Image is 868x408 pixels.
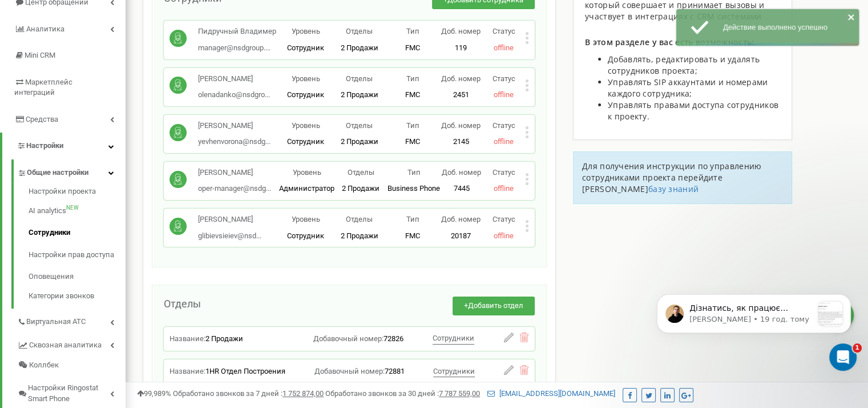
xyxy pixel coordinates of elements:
span: Отделы [346,121,373,130]
span: offline [494,137,514,146]
span: glibievsieiev@nsd... [198,231,261,240]
span: offline [494,43,514,52]
span: Управлять SIP аккаунтами и номерами каждого сотрудника; [608,77,768,99]
span: offline [494,231,514,240]
a: Виртуальная АТС [17,309,126,332]
span: Добавить отдел [468,301,523,310]
span: Название: [169,334,205,343]
span: Mini CRM [25,51,55,59]
a: Сквозная аналитика [17,332,126,355]
p: [PERSON_NAME] [198,167,271,178]
span: Обработано звонков за 30 дней : [325,389,480,398]
span: В этом разделе у вас есть возможность: [585,37,754,47]
span: Отделы [346,27,373,35]
span: Добавочный номер: [314,367,385,375]
span: Администратор [279,184,334,193]
a: Сотрудники [29,222,126,244]
a: Настройки проекта [29,186,126,200]
span: Уровень [292,215,320,223]
a: базу знаний [648,183,699,194]
button: close [847,13,855,25]
p: 7445 [441,183,483,194]
span: Доб. номер [441,74,481,83]
p: 20187 [439,231,482,242]
span: Сотрудники [433,334,474,342]
p: Пидручный Владимер [198,26,276,37]
span: Настройки Ringostat Smart Phone [28,383,110,404]
span: Добавочный номер: [313,334,383,343]
iframe: Intercom notifications повідомлення [640,271,868,377]
span: Доб. номер [441,121,481,130]
span: 2 Продажи [341,231,378,240]
p: [PERSON_NAME] [198,214,261,225]
span: Обработано звонков за 7 дней : [173,389,324,398]
span: Коллбек [29,360,59,371]
span: Статус [492,168,515,177]
span: 1 [853,343,862,353]
span: Маркетплейс интеграций [14,78,72,97]
u: 1 752 874,00 [282,389,324,398]
span: 2 Продажи [341,137,378,146]
a: Оповещения [29,266,126,288]
span: Действие выполнено успешно [723,23,827,31]
span: FMC [405,43,420,52]
span: Средства [26,115,58,123]
span: olenadanko@nsdgro... [198,90,270,99]
span: 1HR Отдел Построения [205,367,285,375]
span: Доб. номер [442,168,481,177]
a: [EMAIL_ADDRESS][DOMAIN_NAME] [487,389,615,398]
span: Доб. номер [441,215,481,223]
span: Статус [492,121,515,130]
span: Виртуальная АТС [26,317,86,327]
span: Тип [407,168,421,177]
button: +Добавить отдел [453,297,535,315]
span: FMC [405,90,420,99]
span: Сотрудники [433,367,475,375]
p: 2145 [439,137,482,147]
span: Сотрудник [287,43,324,52]
span: Статус [492,74,515,83]
span: FMC [405,231,420,240]
p: 119 [439,43,482,54]
a: Настройки [2,133,126,159]
span: 2 Продажи [205,334,243,343]
span: Аналитика [26,25,64,33]
u: 7 787 559,00 [439,389,480,398]
span: offline [494,184,514,193]
span: Общие настройки [27,167,88,178]
span: Отделы [346,74,373,83]
span: 2 Продажи [342,184,380,193]
span: Отделы [348,168,374,177]
span: Название: [169,367,205,375]
span: Уровень [293,168,321,177]
span: Тип [406,27,419,35]
span: Сквозная аналитика [29,340,102,351]
span: Уровень [292,74,320,83]
span: Добавлять, редактировать и удалять сотрудников проекта; [608,54,760,76]
p: 2451 [439,90,482,101]
span: Отделы [346,215,373,223]
span: FMC [405,137,420,146]
span: 72826 [383,334,403,343]
span: offline [494,90,514,99]
span: Отделы [164,298,201,310]
a: Общие настройки [17,159,126,183]
span: Для получения инструкции по управлению сотрудниками проекта перейдите [PERSON_NAME] [582,161,761,194]
span: Настройки [26,141,63,150]
span: Business Phone [387,184,440,193]
span: 2 Продажи [341,90,378,99]
span: Управлять правами доступа сотрудников к проекту. [608,99,778,122]
span: Уровень [292,121,320,130]
a: Категории звонков [29,288,126,302]
span: yevhenvorona@nsdg... [198,137,271,146]
span: Тип [406,121,419,130]
span: Доб. номер [441,27,481,35]
span: Тип [406,215,419,223]
a: AI analyticsNEW [29,200,126,222]
span: Статус [492,215,515,223]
